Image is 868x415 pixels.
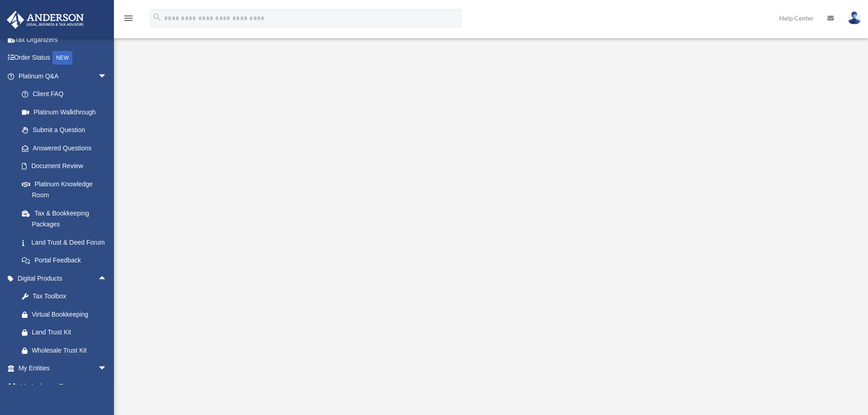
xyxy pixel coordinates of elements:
div: Virtual Bookkeeping [32,309,109,320]
a: Land Trust Kit [13,323,121,342]
a: Client FAQ [13,85,121,103]
div: Tax Toolbox [32,291,109,302]
a: Tax & Bookkeeping Packages [13,204,121,233]
a: My Anderson Teamarrow_drop_down [6,377,121,395]
a: Tax Toolbox [13,287,121,306]
a: Submit a Question [13,121,121,139]
a: Document Review [13,157,121,175]
a: Virtual Bookkeeping [13,305,121,323]
a: Platinum Walkthrough [13,103,116,121]
span: arrow_drop_up [98,269,116,288]
a: Portal Feedback [13,251,121,270]
a: Land Trust & Deed Forum [13,233,121,251]
a: Wholesale Trust Kit [13,341,121,359]
div: Land Trust Kit [32,327,109,338]
a: menu [123,16,134,24]
div: NEW [52,51,72,65]
div: Wholesale Trust Kit [32,345,109,356]
i: menu [123,13,134,24]
span: arrow_drop_down [98,67,116,86]
span: arrow_drop_down [98,377,116,396]
span: arrow_drop_down [98,359,116,378]
a: Platinum Q&Aarrow_drop_down [6,67,121,85]
img: User Pic [847,11,861,25]
a: Order StatusNEW [6,49,121,67]
iframe: <span data-mce-type="bookmark" style="display: inline-block; width: 0px; overflow: hidden; line-h... [244,61,736,335]
a: Answered Questions [13,139,121,157]
a: Digital Productsarrow_drop_up [6,269,121,287]
a: Platinum Knowledge Room [13,175,121,204]
a: Tax Organizers [6,31,121,49]
i: search [152,12,162,22]
img: Anderson Advisors Platinum Portal [4,11,87,29]
a: My Entitiesarrow_drop_down [6,359,121,378]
